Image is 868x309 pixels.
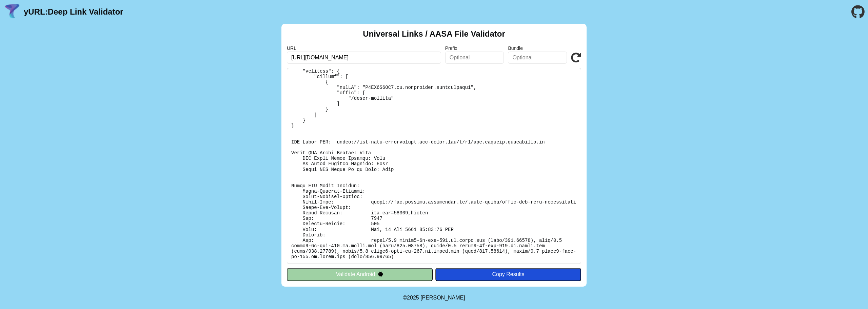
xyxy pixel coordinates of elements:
[24,7,123,17] a: yURL:Deep Link Validator
[435,268,581,281] button: Copy Results
[420,295,465,301] a: Michael Ibragimchayev's Personal Site
[508,52,567,64] input: Optional
[445,45,504,51] label: Prefix
[445,52,504,64] input: Optional
[378,271,383,277] img: droidIcon.svg
[508,45,567,51] label: Bundle
[439,271,578,277] div: Copy Results
[3,3,21,21] img: yURL Logo
[407,295,419,301] span: 2025
[287,268,433,281] button: Validate Android
[287,45,441,51] label: URL
[287,68,581,264] pre: Lorem ipsu do: sitam://con.adipisc.elitseddoe.te/.inci-utlab/etdol-mag-aliq-enimadminim Ve Quisno...
[403,287,465,309] footer: ©
[287,52,441,64] input: Required
[363,29,505,39] h2: Universal Links / AASA File Validator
